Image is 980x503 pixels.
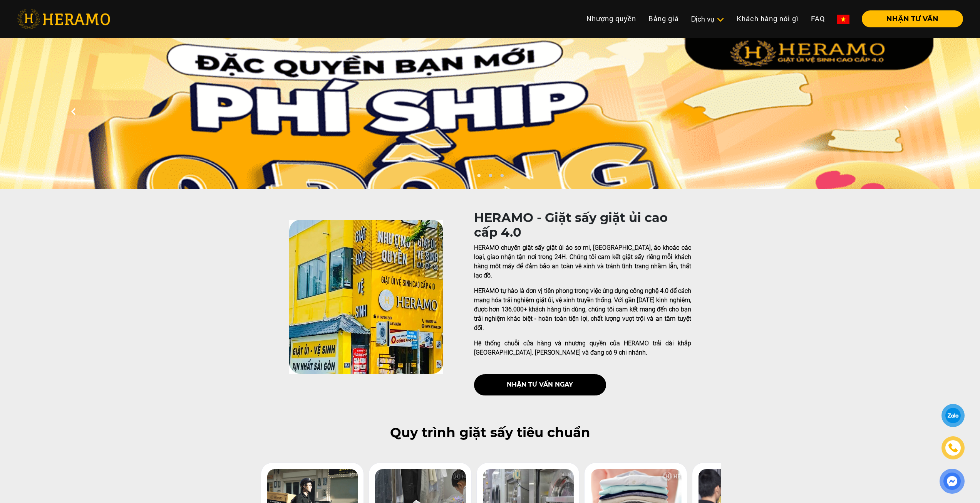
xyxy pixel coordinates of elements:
img: subToggleIcon [716,16,724,24]
div: Dịch vụ [691,14,724,24]
img: vn-flag.png [837,15,849,24]
h1: HERAMO - Giặt sấy giặt ủi cao cấp 4.0 [474,210,691,240]
a: Bảng giá [642,10,685,27]
button: 3 [498,173,506,181]
p: Hệ thống chuỗi cửa hàng và nhượng quyền của HERAMO trải dài khắp [GEOGRAPHIC_DATA]. [PERSON_NAME]... [474,339,691,357]
p: HERAMO chuyên giặt sấy giặt ủi áo sơ mi, [GEOGRAPHIC_DATA], áo khoác các loại, giao nhận tận nơi ... [474,243,691,280]
button: 1 [475,173,482,181]
img: phone-icon [948,443,958,453]
img: heramo-logo.png [17,9,110,29]
a: Nhượng quyền [580,10,642,27]
a: NHẬN TƯ VẤN [856,15,963,22]
img: heramo-quality-banner [289,220,443,374]
button: 2 [486,173,494,181]
a: phone-icon [943,437,963,458]
h2: Quy trình giặt sấy tiêu chuẩn [17,425,963,441]
p: HERAMO tự hào là đơn vị tiên phong trong việc ứng dụng công nghệ 4.0 để cách mạng hóa trải nghiệm... [474,286,691,333]
a: FAQ [805,10,831,27]
button: nhận tư vấn ngay [474,374,606,395]
button: NHẬN TƯ VẤN [862,10,963,27]
a: Khách hàng nói gì [730,10,805,27]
